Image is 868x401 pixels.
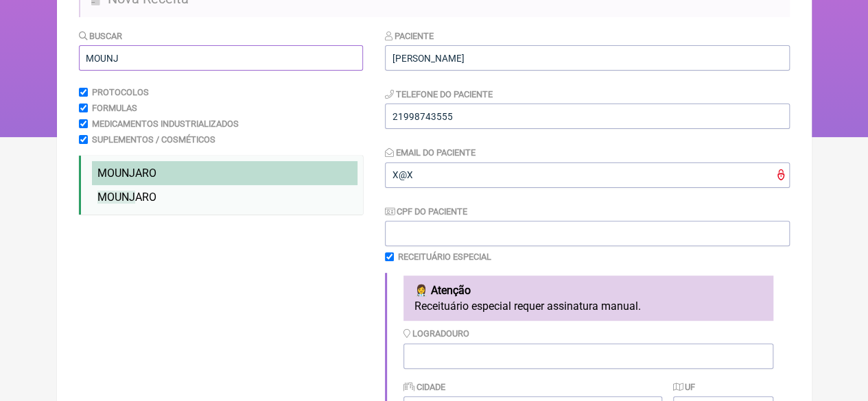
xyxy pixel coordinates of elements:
[92,103,137,113] label: Formulas
[414,300,762,313] p: Receituário especial requer assinatura manual.
[97,191,156,204] span: ARO
[385,206,467,217] label: CPF do Paciente
[79,31,123,41] label: Buscar
[385,147,476,158] label: Email do Paciente
[92,119,239,129] label: Medicamentos Industrializados
[403,328,469,339] label: Logradouro
[673,382,695,392] label: UF
[398,252,491,262] label: Receituário Especial
[97,167,156,180] span: ARO
[385,89,493,99] label: Telefone do Paciente
[97,167,135,180] span: MOUNJ
[92,87,149,97] label: Protocolos
[97,191,135,204] span: MOUNJ
[92,134,215,145] label: Suplementos / Cosméticos
[403,382,445,392] label: Cidade
[385,31,434,41] label: Paciente
[79,45,363,71] input: exemplo: emagrecimento, ansiedade
[414,284,762,297] h4: 👩‍⚕️ Atenção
